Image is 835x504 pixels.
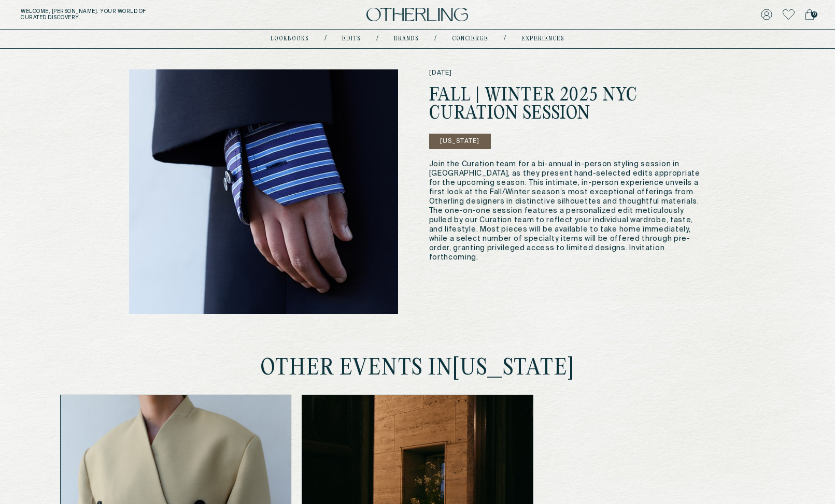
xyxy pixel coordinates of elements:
[324,35,327,43] div: /
[366,8,468,22] img: logo
[271,36,309,41] a: lookbooks
[342,36,361,41] a: Edits
[429,160,706,262] p: Join the Curation team for a bi-annual in-person styling session in [GEOGRAPHIC_DATA], as they pr...
[376,35,378,43] div: /
[429,87,706,123] h1: Fall | Winter 2025 Nyc Curation Session
[429,69,452,77] span: [DATE]
[811,11,817,18] span: 0
[805,7,814,22] a: 0
[429,134,491,149] button: [US_STATE]
[129,69,398,314] img: event image
[452,36,488,41] a: concierge
[261,355,574,382] h5: other events in [US_STATE]
[521,36,564,41] a: experiences
[394,36,419,41] a: Brands
[434,35,436,43] div: /
[21,8,259,21] h5: Welcome, [PERSON_NAME] . Your world of curated discovery.
[504,35,506,43] div: /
